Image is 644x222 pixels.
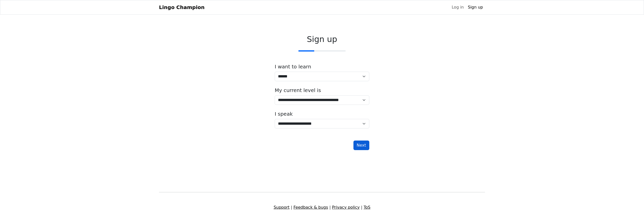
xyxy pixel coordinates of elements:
label: I want to learn [275,64,311,70]
label: My current level is [275,87,321,93]
div: | | | [156,204,488,210]
a: Privacy policy [332,205,360,210]
a: Support [274,205,290,210]
a: Sign up [466,2,485,12]
a: Lingo Champion [159,2,205,12]
h2: Sign up [275,34,369,44]
button: Next [353,141,369,150]
a: Feedback & bugs [293,205,328,210]
label: I speak [275,111,293,117]
a: Log in [450,2,466,12]
a: ToS [364,205,370,210]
